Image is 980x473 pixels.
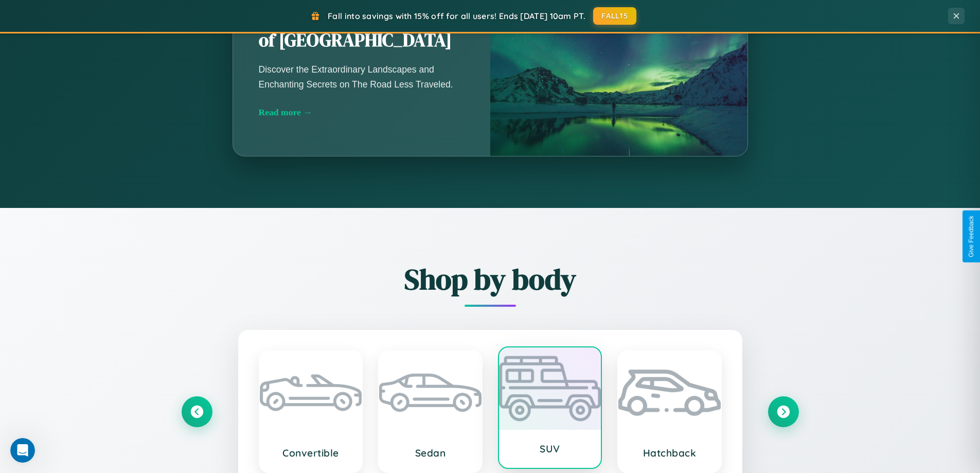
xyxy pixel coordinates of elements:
[182,259,799,299] h2: Shop by body
[389,447,471,459] h3: Sedan
[328,11,585,21] span: Fall into savings with 15% off for all users! Ends [DATE] 10am PT.
[968,216,975,257] div: Give Feedback
[259,62,465,91] p: Discover the Extraordinary Landscapes and Enchanting Secrets on The Road Less Traveled.
[629,447,710,459] h3: Hatchback
[270,447,352,459] h3: Convertible
[509,443,591,455] h3: SUV
[259,107,465,118] div: Read more →
[259,5,465,52] h2: Unearthing the Mystique of [GEOGRAPHIC_DATA]
[593,7,636,25] button: FALL15
[10,438,35,463] iframe: Intercom live chat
